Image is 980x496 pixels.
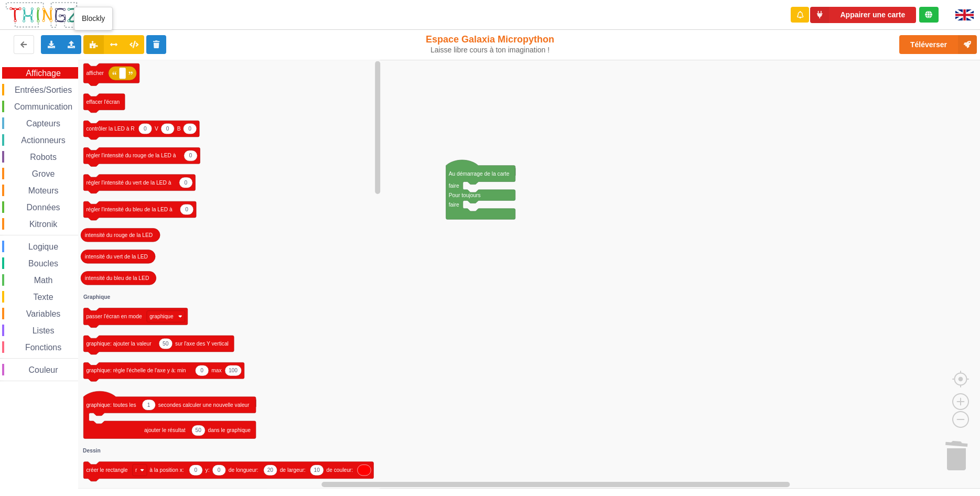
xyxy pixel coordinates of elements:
span: Affichage [24,69,62,78]
span: Communication [13,102,74,111]
span: Math [33,276,55,285]
span: Listes [31,326,56,335]
img: thingz_logo.png [5,1,83,29]
text: Dessin [83,448,101,454]
text: 50 [163,341,169,347]
text: secondes calculer une nouvelle valeur [158,402,250,408]
span: Couleur [27,365,60,374]
text: max [211,368,222,373]
span: Moteurs [27,186,60,195]
span: Logique [27,242,60,251]
text: faire [449,183,459,189]
text: faire [449,201,459,207]
text: 10 [314,467,320,473]
div: Tu es connecté au serveur de création de Thingz [919,7,939,23]
text: intensité du vert de la LED [85,254,148,260]
text: intensité du bleu de la LED [85,275,149,281]
text: passer l'écran en mode [86,314,142,319]
span: Kitronik [28,220,59,229]
text: 0 [195,467,198,473]
text: graphique: règle l'échelle de l'axe y à: min [86,368,186,373]
text: de longueur: [229,467,259,473]
text: Pour toujours [449,192,481,198]
text: 0 [189,153,192,158]
text: y: [206,467,210,473]
text: contrôler la LED à R [86,126,134,132]
text: r [135,467,137,473]
span: Entrées/Sorties [13,85,73,94]
text: 0 [218,467,221,473]
div: Espace Galaxia Micropython [405,34,575,55]
span: Variables [25,309,62,318]
text: créer le rectangle [86,467,127,473]
span: Fonctions [24,343,63,352]
text: sur l'axe des Y vertical [175,341,229,347]
button: Appairer une carte [810,7,916,23]
text: 1 [147,402,150,408]
text: ajouter le résultat [144,428,186,434]
div: Laisse libre cours à ton imagination ! [405,46,575,55]
img: gb.png [955,9,974,20]
text: graphique [149,314,174,319]
text: afficher [86,70,104,76]
text: 0 [200,368,203,373]
text: Au démarrage de la carte [449,170,510,176]
text: effacer l'écran [86,99,120,105]
text: de largeur: [280,467,306,473]
text: 50 [196,428,202,434]
div: Blockly [74,7,113,30]
text: 0 [188,126,191,132]
text: Graphique [83,294,111,300]
text: 0 [166,126,169,132]
text: intensité du rouge de la LED [85,232,153,238]
span: Grove [30,169,57,178]
text: graphique: toutes les [86,402,136,408]
span: Texte [31,293,55,301]
text: 100 [229,368,238,373]
button: Téléverser [899,35,977,54]
text: 0 [185,207,188,212]
text: régler l'intensité du rouge de la LED à [86,153,176,158]
text: 0 [185,180,188,186]
text: B [177,126,181,132]
text: à la position x: [149,467,184,473]
text: dans le graphique [208,428,251,434]
text: régler l'intensité du bleu de la LED à [86,207,173,212]
span: Capteurs [25,119,62,128]
span: Robots [28,153,58,161]
span: Données [25,203,62,212]
text: régler l'intensité du vert de la LED à [86,180,171,186]
text: 20 [267,467,274,473]
text: V [155,126,158,132]
text: de couleur: [327,467,353,473]
text: 0 [144,126,147,132]
span: Actionneurs [19,136,67,145]
span: Boucles [27,259,60,268]
text: graphique: ajouter la valeur [86,341,152,347]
